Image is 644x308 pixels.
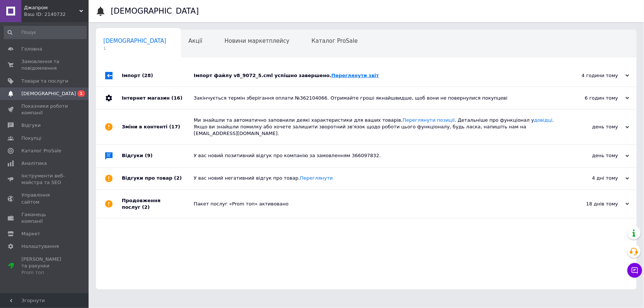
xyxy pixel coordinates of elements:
div: Відгуки [122,145,194,167]
a: Переглянути звіт [331,73,379,78]
input: Пошук [4,26,87,39]
div: 18 днів тому [555,201,629,207]
span: (17) [169,124,180,129]
div: Ваш ID: 2140732 [24,11,89,18]
div: Ми знайшли та автоматично заповнили деякі характеристики для ваших товарів. . Детальніше про функ... [194,117,555,137]
span: Аналітика [21,160,47,167]
div: Зміни в контенті [122,110,194,145]
span: Маркет [21,231,40,237]
div: Продовження послуг [122,190,194,218]
button: Чат з покупцем [627,263,642,278]
div: Відгуки про товар [122,167,194,190]
span: Акції [189,38,203,44]
span: Відгуки [21,122,41,129]
div: Закінчується термін зберігання оплати №362104066. Отримайте гроші якнайшвидше, щоб вони не поверн... [194,95,555,101]
a: Переглянути позиції [403,117,455,123]
div: Пакет послуг «Prom топ» активовано [194,201,555,207]
span: (2) [142,204,150,210]
div: день тому [555,152,629,159]
span: Товари та послуги [21,78,68,84]
span: [PERSON_NAME] та рахунки [21,256,68,276]
div: Prom топ [21,269,68,276]
div: Інтернет магазин [122,87,194,109]
span: Налаштування [21,243,59,250]
span: Показники роботи компанії [21,103,68,116]
div: 4 години тому [555,72,629,79]
span: [DEMOGRAPHIC_DATA] [21,90,76,97]
div: Імпорт файлу v8_9072_5.cml успішно завершено. [194,72,555,79]
a: довідці [534,117,552,123]
div: день тому [555,124,629,130]
div: 6 годин тому [555,95,629,101]
span: Замовлення та повідомлення [21,58,68,72]
span: Каталог ProSale [21,148,61,154]
div: У вас новий позитивний відгук про компанію за замовленням 366097832. [194,152,555,159]
span: (2) [174,175,182,181]
a: Переглянути [300,175,333,181]
span: Інструменти веб-майстра та SEO [21,173,68,186]
span: Покупці [21,135,41,142]
span: 1 [78,90,85,97]
span: (16) [171,95,182,101]
span: Гаманець компанії [21,211,68,225]
div: У вас новий негативний відгук про товар. [194,175,555,181]
span: (28) [142,73,153,78]
span: Управління сайтом [21,192,68,205]
span: Джапром [24,4,79,11]
span: 1 [103,46,166,51]
div: 4 дні тому [555,175,629,181]
span: Головна [21,46,42,52]
span: (9) [145,153,153,158]
span: Новини маркетплейсу [224,38,289,44]
div: Імпорт [122,65,194,87]
h1: [DEMOGRAPHIC_DATA] [111,7,199,15]
span: [DEMOGRAPHIC_DATA] [103,38,166,44]
span: Каталог ProSale [311,38,358,44]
